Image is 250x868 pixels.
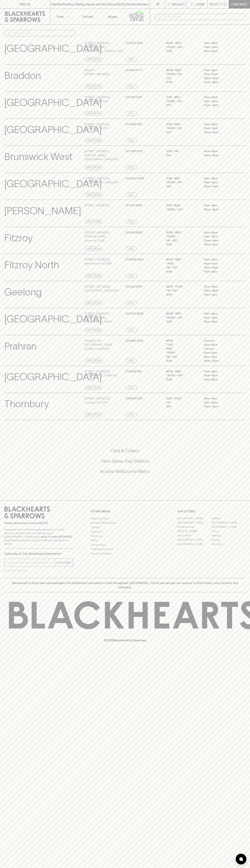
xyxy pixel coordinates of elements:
p: 10am – 5pm [204,359,236,363]
p: SAT [166,153,198,158]
p: SUN [166,359,198,363]
a: Call [125,111,137,116]
a: [GEOGRAPHIC_DATA] [211,525,246,529]
p: 11am – 9pm [204,99,236,103]
a: Call [125,413,137,417]
p: 03 9415 8092 [125,231,143,235]
p: 11am – 9pm [204,180,236,184]
a: Careers [91,525,159,529]
p: SAT [166,184,198,189]
a: Directions [85,220,102,224]
p: THURS - SAT [166,373,198,378]
a: Call [125,386,137,390]
p: 10am – 8pm [204,80,236,84]
p: 10am – 9pm [204,266,236,270]
p: 11am – 9pm [204,262,236,266]
p: [GEOGRAPHIC_DATA] [4,312,102,326]
a: Business & Bulk Gifting [91,521,159,525]
a: Shipping Information [91,547,159,551]
p: [STREET_ADDRESS] , [GEOGRAPHIC_DATA] 3121 [85,370,118,378]
p: 11am – 8pm [204,396,236,401]
a: Thornbury [211,542,246,546]
a: Call [125,138,137,143]
p: [GEOGRAPHIC_DATA] [4,95,102,110]
p: 03 9381 2129 [125,95,142,99]
p: 11am – 8pm [204,320,236,324]
p: MON - THUR [166,285,198,289]
p: SUN - WED [166,203,198,208]
p: SUN [166,320,198,324]
a: Directions [85,413,102,417]
p: 11am – 8pm [204,270,236,274]
p: [STREET_ADDRESS] , Brunswick VIC 3056 [85,95,110,103]
p: OUR STORES [177,509,246,513]
p: SAT [166,130,198,134]
a: Bottle Drop FAQ's [91,516,159,521]
p: 10am – 9pm [204,405,236,409]
a: Directions [85,247,102,251]
p: [STREET_ADDRESS] , North Fitzroy VIC 3068 [85,258,112,266]
p: MON - WED [166,41,198,45]
p: FRI - SAT [166,355,198,359]
p: 11am – 8pm [204,149,236,153]
a: Directions [85,328,102,332]
a: Braddon [211,516,246,521]
p: 11am – 8pm [204,49,236,53]
p: 11am – 9pm [204,72,236,76]
p: Blackhearts & Sparrows acknowledges the traditional Custodians of land throughout [GEOGRAPHIC_DAT... [7,581,243,589]
p: 11am – 9pm [204,45,236,49]
p: THURS [166,351,198,355]
p: SUBSCRIBE [56,560,71,565]
p: [GEOGRAPHIC_DATA] [4,122,102,137]
a: Call [125,359,137,363]
button: SUBSCRIBE [55,559,73,567]
p: 11am – 9pm [204,235,236,239]
p: 03 9380 1831 [125,122,142,126]
a: [GEOGRAPHIC_DATA] [177,521,211,525]
p: 03 9826 8768 [125,339,143,343]
p: 9am – 6pm [204,343,236,347]
p: [STREET_ADDRESS][PERSON_NAME] , Fitzroy VIC 3065 [85,231,125,243]
p: [GEOGRAPHIC_DATA] [4,370,102,384]
a: Fitzroy [211,529,246,533]
p: Brunswick West [4,149,72,164]
p: 03 5242 8109 [125,285,142,289]
p: 10am – 9pm [204,239,236,243]
p: [STREET_ADDRESS] , [85,203,110,208]
a: Directions [85,386,102,390]
p: MON [166,339,198,343]
a: Call [125,274,137,278]
p: SUN - WED [166,176,198,181]
p: 11am – 8pm [204,203,236,208]
p: THURS - SAT [166,316,198,320]
p: SAT [166,76,198,80]
p: 10am – 8pm [204,208,236,212]
h5: Across Melbourne Metro [4,468,246,474]
p: Shop 813-814 [GEOGRAPHIC_DATA] , [STREET_ADDRESS] [85,339,125,351]
p: Closed – [204,347,236,351]
a: [GEOGRAPHIC_DATA] [177,516,211,521]
p: 9am – 6pm [204,351,236,355]
p: SUN - WED [166,95,198,99]
p: Geelong [4,285,42,300]
a: [PERSON_NAME] [177,529,211,533]
strong: Liquor License #32064953 [39,535,72,538]
a: [GEOGRAPHIC_DATA] [177,538,211,542]
a: Brunswick West [177,525,211,529]
a: Terms & Conditions [91,551,159,556]
p: 03 7300 6721 [125,149,143,153]
p: THURS [166,235,198,239]
button: Shop [50,9,75,24]
p: SUN [166,270,198,274]
p: 10am – 8pm [204,289,236,293]
p: [STREET_ADDRESS] , [GEOGRAPHIC_DATA] 3220 [85,285,119,293]
p: THURS - FRI [166,180,198,184]
p: [PERSON_NAME] [4,203,81,218]
p: 0399697225 [125,396,142,401]
p: Thornbury [4,396,49,411]
a: Directions [85,301,102,305]
p: Login [195,2,204,6]
p: FRI - SAT [166,239,198,243]
p: 02 6128 0777 [125,68,143,72]
p: 03 9050 0659 [125,176,144,181]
